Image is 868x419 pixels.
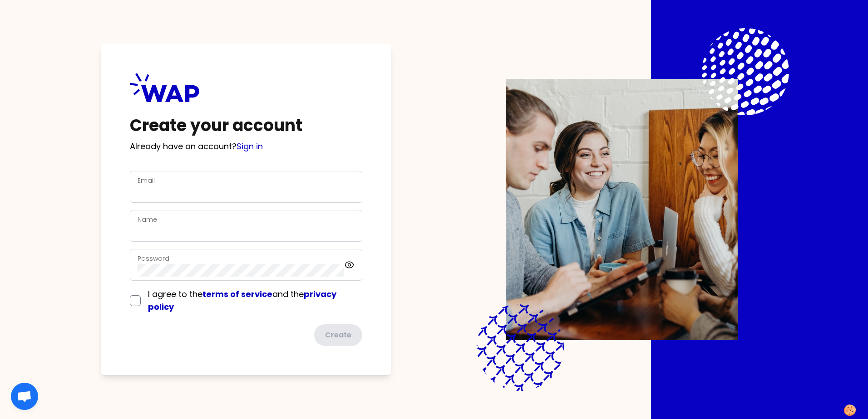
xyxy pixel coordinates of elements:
button: Create [314,324,362,346]
div: Ouvrir le chat [11,383,38,410]
label: Email [138,176,155,185]
label: Password [138,254,169,263]
img: Description [506,79,738,340]
a: Sign in [237,141,263,152]
span: I agree to the and the [148,288,336,312]
label: Name [138,215,157,224]
p: Already have an account? [130,140,362,153]
a: terms of service [202,288,272,300]
h1: Create your account [130,117,362,135]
